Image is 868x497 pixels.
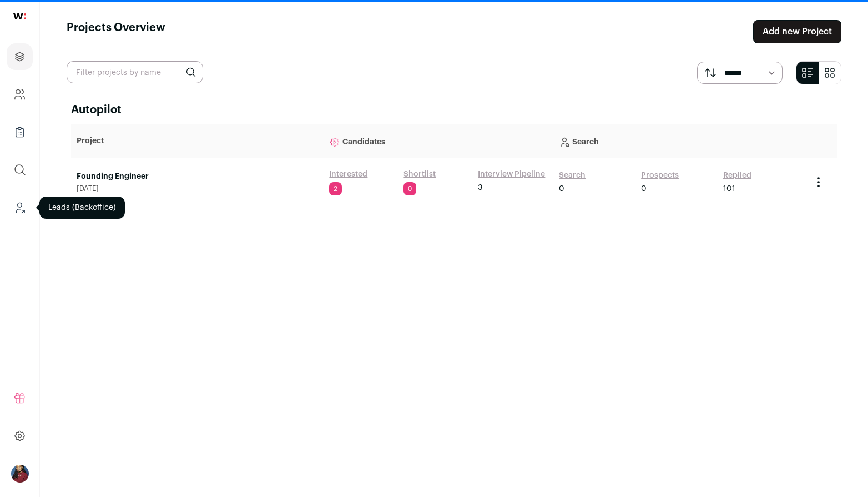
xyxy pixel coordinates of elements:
[723,170,751,181] a: Replied
[7,43,33,70] a: Projects
[478,182,482,193] span: 3
[403,182,416,195] span: 0
[77,171,318,182] a: Founding Engineer
[641,170,679,181] a: Prospects
[559,183,564,194] span: 0
[329,130,548,152] p: Candidates
[641,183,647,194] span: 0
[11,465,29,483] img: 10010497-medium_jpg
[67,20,165,43] h1: Projects Overview
[7,81,33,108] a: Company and ATS Settings
[77,135,318,147] p: Project
[7,194,33,221] a: Leads (Backoffice)
[478,169,545,180] a: Interview Pipeline
[403,169,436,180] a: Shortlist
[559,130,800,152] p: Search
[329,169,367,180] a: Interested
[329,182,342,195] span: 2
[13,13,26,19] img: wellfound-shorthand-0d5821cbd27db2630d0214b213865d53afaa358527fdda9d0ea32b1df1b89c2c.svg
[7,119,33,145] a: Company Lists
[559,170,586,181] a: Search
[723,183,735,194] span: 101
[77,184,318,193] span: [DATE]
[753,20,841,43] a: Add new Project
[71,102,837,118] h2: Autopilot
[67,61,203,83] input: Filter projects by name
[39,197,125,219] div: Leads (Backoffice)
[11,465,29,483] button: Open dropdown
[812,175,825,189] button: Project Actions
